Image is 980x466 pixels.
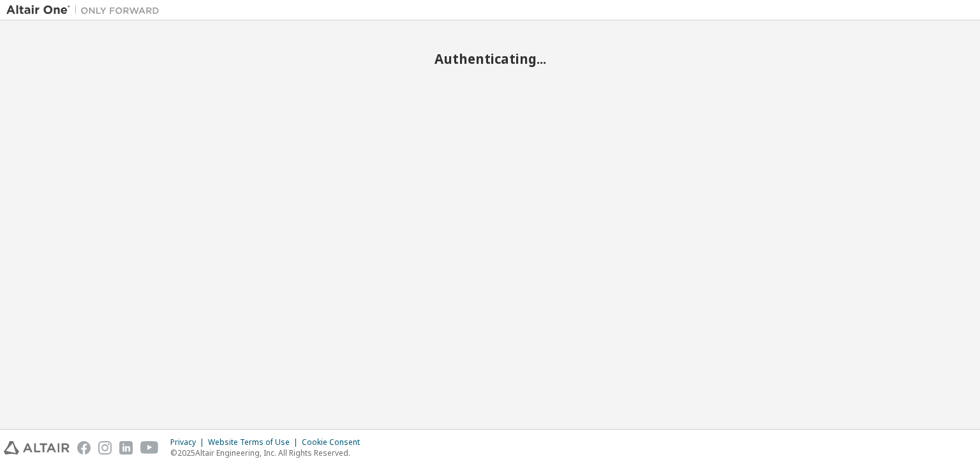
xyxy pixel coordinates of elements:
[6,50,974,67] h2: Authenticating...
[98,441,112,455] img: instagram.svg
[4,441,70,455] img: altair_logo.svg
[208,437,302,447] div: Website Terms of Use
[77,441,91,455] img: facebook.svg
[170,437,208,447] div: Privacy
[140,441,159,455] img: youtube.svg
[302,437,367,447] div: Cookie Consent
[119,441,133,455] img: linkedin.svg
[6,4,166,17] img: Altair One
[170,447,367,458] p: © 2025 Altair Engineering, Inc. All Rights Reserved.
